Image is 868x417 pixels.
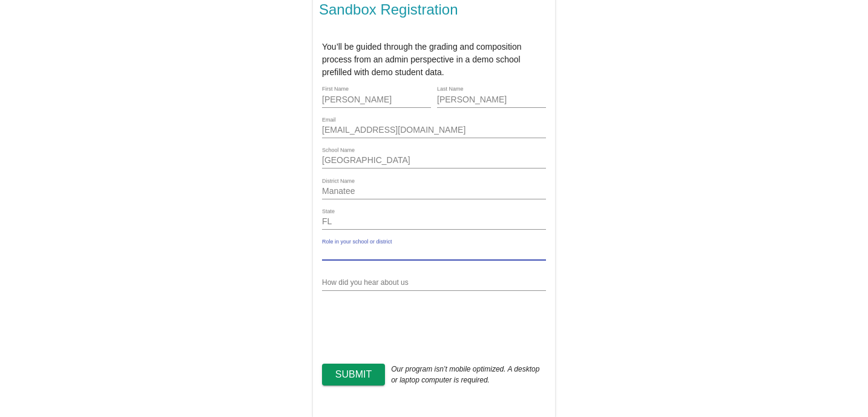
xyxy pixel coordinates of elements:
[319,1,549,19] h2: Sandbox Registration
[322,278,546,288] input: How did you hear about us
[322,247,546,257] input: Role in your school or district
[322,217,546,227] input: state
[322,41,546,79] p: You’ll be guided through the grading and composition process from an admin perspective in a demo ...
[335,369,372,379] span: Submit
[391,364,546,385] p: Our program isn’t mobile optimized. A desktop or laptop computer is required.
[322,125,546,135] input: Email
[322,364,385,385] button: Submit
[322,156,546,165] input: SchoolName
[322,300,506,347] iframe: reCAPTCHA
[322,95,431,105] input: First Name
[437,95,546,105] input: Last Name
[322,187,546,196] input: District Name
